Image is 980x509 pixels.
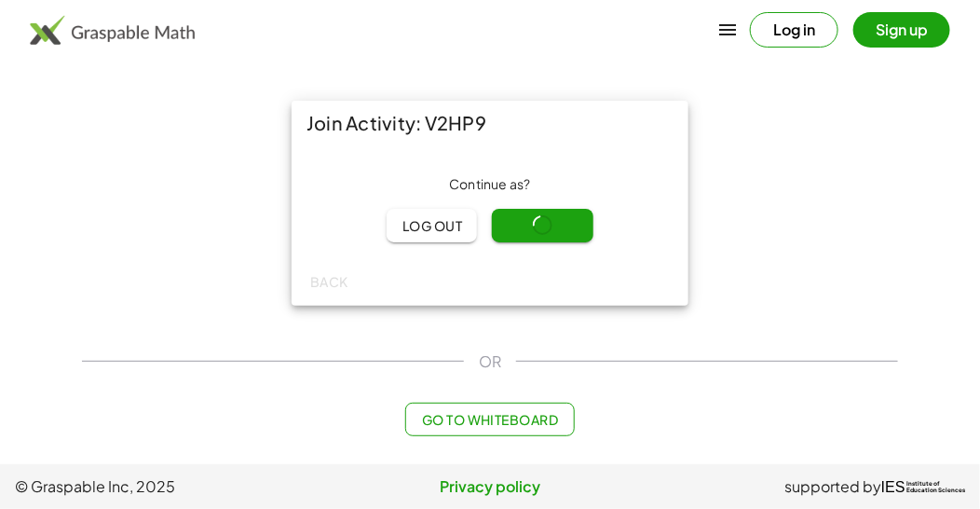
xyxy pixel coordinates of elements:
[881,478,905,496] span: IES
[479,351,501,373] span: OR
[332,475,648,498] a: Privacy policy
[853,12,950,48] button: Sign up
[881,475,965,498] a: IESInstitute ofEducation Sciences
[750,12,838,48] button: Log in
[402,217,462,234] span: Log out
[405,403,574,436] button: Go to Whiteboard
[387,209,477,242] button: Log out
[784,475,881,498] span: supported by
[421,411,558,428] span: Go to Whiteboard
[292,101,688,145] div: Join Activity: V2HP9
[15,475,332,498] span: © Graspable Inc, 2025
[306,175,674,194] div: Continue as ?
[906,481,965,494] span: Institute of Education Sciences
